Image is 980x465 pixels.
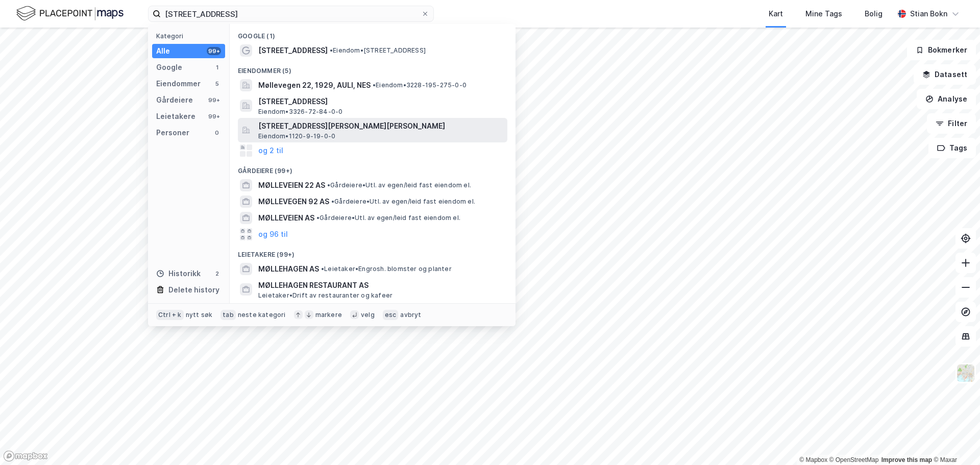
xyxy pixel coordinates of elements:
[315,311,342,319] div: markere
[929,416,980,465] div: Kontrollprogram for chat
[361,311,375,319] div: velg
[769,8,783,20] div: Kart
[3,450,48,462] a: Mapbox homepage
[400,311,421,319] div: avbryt
[316,214,460,222] span: Gårdeiere • Utl. av egen/leid fast eiendom el.
[881,456,932,463] a: Improve this map
[258,144,283,157] button: og 2 til
[207,47,221,55] div: 99+
[327,181,330,189] span: •
[383,310,399,320] div: esc
[156,267,201,280] div: Historikk
[258,120,503,132] span: [STREET_ADDRESS][PERSON_NAME][PERSON_NAME]
[213,80,221,88] div: 5
[258,108,342,116] span: Eiendom • 3326-72-84-0-0
[207,112,221,120] div: 99+
[917,89,976,109] button: Analyse
[330,46,333,54] span: •
[907,40,976,60] button: Bokmerker
[321,265,324,273] span: •
[331,198,475,206] span: Gårdeiere • Utl. av egen/leid fast eiendom el.
[213,63,221,71] div: 1
[156,127,189,139] div: Personer
[156,110,195,123] div: Leietakere
[156,32,225,40] div: Kategori
[258,195,329,208] span: MØLLEVEGEN 92 AS
[230,24,516,42] div: Google (1)
[258,263,319,275] span: MØLLEHAGEN AS
[258,132,335,140] span: Eiendom • 1120-9-19-0-0
[258,291,393,300] span: Leietaker • Drift av restauranter og kafeer
[799,456,827,463] a: Mapbox
[910,8,947,20] div: Stian Bokn
[213,270,221,278] div: 2
[321,265,452,273] span: Leietaker • Engrosh. blomster og planter
[230,242,516,261] div: Leietakere (99+)
[230,59,516,77] div: Eiendommer (5)
[927,113,976,134] button: Filter
[914,64,976,85] button: Datasett
[156,94,193,106] div: Gårdeiere
[373,81,467,89] span: Eiendom • 3228-195-275-0-0
[928,138,976,158] button: Tags
[156,310,184,320] div: Ctrl + k
[327,181,471,189] span: Gårdeiere • Utl. av egen/leid fast eiendom el.
[331,198,334,205] span: •
[258,212,314,224] span: MØLLEVEIEN AS
[220,310,236,320] div: tab
[956,363,975,383] img: Z
[213,129,221,137] div: 0
[258,228,288,240] button: og 96 til
[168,284,219,296] div: Delete history
[316,214,320,222] span: •
[156,78,201,90] div: Eiendommer
[156,45,170,57] div: Alle
[805,8,842,20] div: Mine Tags
[829,456,879,463] a: OpenStreetMap
[258,79,371,91] span: Møllevegen 22, 1929, AULI, NES
[330,46,426,55] span: Eiendom • [STREET_ADDRESS]
[161,6,421,21] input: Søk på adresse, matrikkel, gårdeiere, leietakere eller personer
[929,416,980,465] iframe: Chat Widget
[186,311,213,319] div: nytt søk
[258,179,325,191] span: MØLLEVEIEN 22 AS
[865,8,883,20] div: Bolig
[207,96,221,104] div: 99+
[156,61,182,74] div: Google
[258,95,503,108] span: [STREET_ADDRESS]
[238,311,286,319] div: neste kategori
[258,44,328,57] span: [STREET_ADDRESS]
[373,81,376,89] span: •
[16,5,124,22] img: logo.f888ab2527a4732fd821a326f86c7f29.svg
[258,279,503,291] span: MØLLEHAGEN RESTAURANT AS
[230,159,516,177] div: Gårdeiere (99+)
